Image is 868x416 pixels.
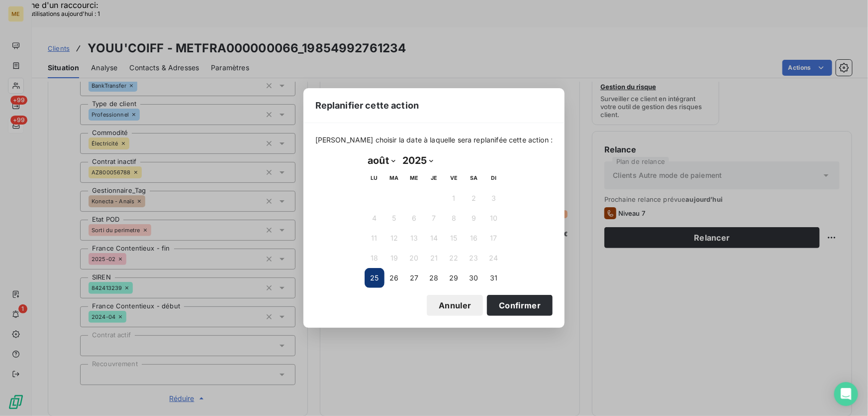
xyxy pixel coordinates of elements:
[404,168,424,188] th: mercredi
[444,268,464,288] button: 29
[464,168,484,188] th: samedi
[404,228,424,248] button: 13
[484,188,504,208] button: 3
[484,168,504,188] th: dimanche
[404,268,424,288] button: 27
[424,268,444,288] button: 28
[464,208,484,228] button: 9
[484,268,504,288] button: 31
[365,248,385,268] button: 18
[385,248,404,268] button: 19
[464,268,484,288] button: 30
[464,228,484,248] button: 16
[385,228,404,248] button: 12
[385,168,404,188] th: mardi
[365,168,385,188] th: lundi
[365,228,385,248] button: 11
[834,382,858,406] div: Open Intercom Messenger
[404,248,424,268] button: 20
[315,135,553,145] span: [PERSON_NAME] choisir la date à laquelle sera replanifée cette action :
[424,208,444,228] button: 7
[365,268,385,288] button: 25
[315,99,419,112] span: Replanifier cette action
[444,208,464,228] button: 8
[444,248,464,268] button: 22
[404,208,424,228] button: 6
[365,208,385,228] button: 4
[424,168,444,188] th: jeudi
[484,228,504,248] button: 17
[424,248,444,268] button: 21
[484,248,504,268] button: 24
[464,248,484,268] button: 23
[427,295,483,316] button: Annuler
[385,208,404,228] button: 5
[444,228,464,248] button: 15
[484,208,504,228] button: 10
[487,295,553,316] button: Confirmer
[464,188,484,208] button: 2
[385,268,404,288] button: 26
[444,188,464,208] button: 1
[424,228,444,248] button: 14
[444,168,464,188] th: vendredi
